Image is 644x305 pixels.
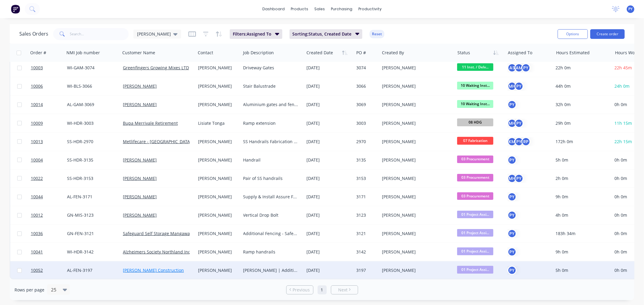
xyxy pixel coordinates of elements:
[514,119,524,128] div: PY
[508,137,517,146] div: KM
[457,100,493,108] span: 10 Waiting Inst...
[31,206,67,224] a: 10012
[382,231,449,237] div: [PERSON_NAME]
[31,212,43,218] span: 10012
[457,247,493,255] span: 01 Project Assi...
[508,174,524,183] button: MHPY
[508,174,517,183] div: MH
[198,231,236,237] div: [PERSON_NAME]
[556,175,607,181] div: 2h 0m
[198,120,236,126] div: Lisiate Tonga
[31,231,43,237] span: 10036
[508,192,517,201] button: PY
[67,120,116,126] div: WI-HDR-3003
[31,139,43,145] span: 10013
[556,65,607,71] div: 22h 0m
[356,175,376,181] div: 3153
[508,229,517,238] button: PY
[67,175,116,181] div: SS-HDR-3153
[556,83,607,89] div: 44h 0m
[243,175,299,181] div: Pair of SS handrails
[556,212,607,218] div: 4h 0m
[370,30,384,38] button: Reset
[614,83,630,89] span: 24h 0m
[508,119,524,128] button: MHPY
[331,287,358,293] a: Next page
[614,175,627,181] span: 0h 0m
[615,50,644,56] div: Hours Worked
[67,102,116,108] div: AL-GAM-3069
[11,5,20,14] img: Factory
[457,174,493,181] span: 03 Procurement
[123,139,191,144] a: Metlifecare - [GEOGRAPHIC_DATA]
[198,194,236,200] div: [PERSON_NAME]
[67,194,116,200] div: AL-FEN-3171
[306,102,351,108] div: [DATE]
[521,137,530,146] div: RP
[198,267,236,273] div: [PERSON_NAME]
[306,231,351,237] div: [DATE]
[614,194,627,200] span: 0h 0m
[67,157,116,163] div: SS-HDR-3135
[31,59,67,77] a: 10003
[67,212,116,218] div: GN-MIS-3123
[243,212,299,218] div: Vertical Drop Bolt
[123,65,189,71] a: Greenfingers Growing Mixes LTD
[288,5,311,14] div: products
[306,212,351,218] div: [DATE]
[614,212,627,218] span: 0h 0m
[382,50,404,56] div: Created By
[556,120,607,126] div: 29h 0m
[457,63,493,71] span: 11 Inst. / Delv...
[614,139,632,144] span: 22h 15m
[67,83,116,89] div: WI-BLS-3066
[556,139,607,145] div: 172h 0m
[508,100,517,109] button: PY
[198,50,213,56] div: Contact
[259,5,288,14] a: dashboard
[614,267,627,273] span: 0h 0m
[590,29,625,39] button: Create order
[508,211,517,220] button: PY
[284,285,360,294] ul: Pagination
[457,82,493,89] span: 10 Waiting Inst...
[328,5,355,14] div: purchasing
[556,249,607,255] div: 9h 0m
[306,120,351,126] div: [DATE]
[31,83,43,89] span: 10006
[508,247,517,256] div: PY
[338,287,348,293] span: Next
[306,267,351,273] div: [DATE]
[382,83,449,89] div: [PERSON_NAME]
[293,287,310,293] span: Previous
[356,102,376,108] div: 3069
[306,175,351,181] div: [DATE]
[508,137,530,146] button: KMPYRP
[67,249,116,255] div: WI-HDR-3142
[31,77,67,95] a: 10006
[243,194,299,200] div: Supply & Install Assure Fencing with Custom Posts.
[356,120,376,126] div: 3003
[31,96,67,114] a: 10014
[556,267,607,273] div: 5h 0m
[66,50,100,56] div: NMI Job number
[67,65,116,71] div: WI-GAM-3074
[31,267,43,273] span: 10052
[198,83,236,89] div: [PERSON_NAME]
[306,157,351,163] div: [DATE]
[356,83,376,89] div: 3066
[521,63,530,72] div: PY
[243,267,299,273] div: [PERSON_NAME] | Additional pool panels
[31,157,43,163] span: 10004
[614,102,627,107] span: 0h 0m
[67,267,116,273] div: AL-FEN-3197
[243,139,299,145] div: SS Handrails Fabrication and Install
[243,231,299,237] div: Additional Fencing - Safeguard Storage
[67,139,116,145] div: SS-HDR-2970
[287,287,313,293] a: Previous page
[290,29,363,39] button: Sorting:Status, Created Date
[243,102,299,108] div: Aluminium gates and fencing
[14,287,44,293] span: Rows per page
